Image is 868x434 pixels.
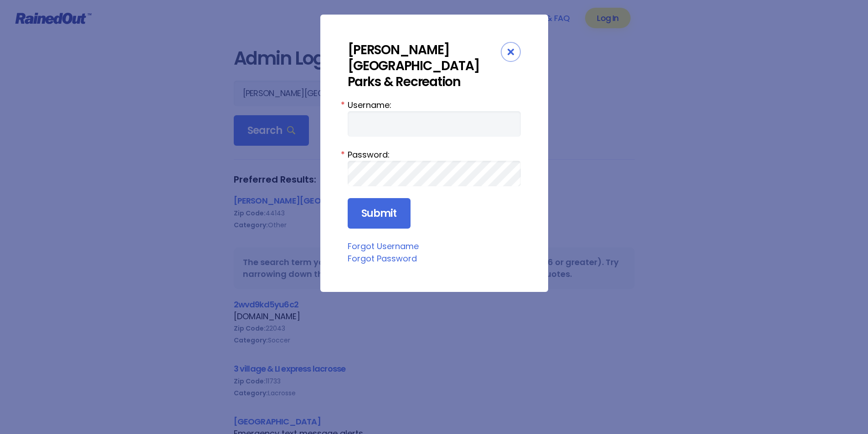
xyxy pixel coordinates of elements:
[348,99,521,111] label: Username:
[348,240,419,252] a: Forgot Username
[348,148,521,161] label: Password:
[348,42,501,90] div: [PERSON_NAME][GEOGRAPHIC_DATA] Parks & Recreation
[348,253,417,264] a: Forgot Password
[348,198,411,229] input: Submit
[501,42,521,62] div: Close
